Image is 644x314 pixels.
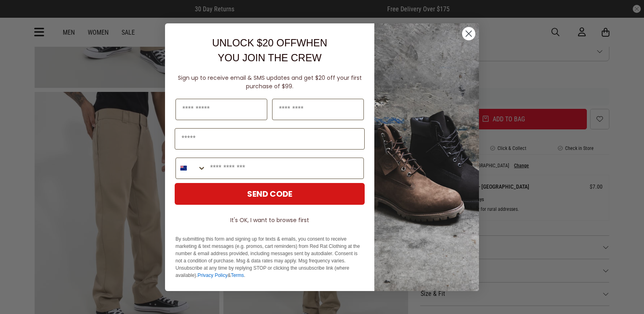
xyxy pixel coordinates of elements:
img: f7662613-148e-4c88-9575-6c6b5b55a647.jpeg [374,23,479,291]
span: WHEN [297,37,327,48]
input: First Name [175,99,267,120]
input: Email [175,128,365,150]
button: Close dialog [462,27,476,41]
span: Sign up to receive email & SMS updates and get $20 off your first purchase of $99. [178,74,362,90]
button: Open LiveChat chat widget [6,3,31,27]
a: Privacy Policy [198,272,228,278]
button: Search Countries [176,158,206,179]
p: By submitting this form and signing up for texts & emails, you consent to receive marketing & tex... [175,235,364,279]
span: UNLOCK $20 OFF [212,37,297,48]
button: It's OK, I want to browse first [175,213,365,227]
a: Terms [231,272,244,278]
button: SEND CODE [175,183,365,205]
span: YOU JOIN THE CREW [218,52,322,63]
img: New Zealand [180,165,187,171]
